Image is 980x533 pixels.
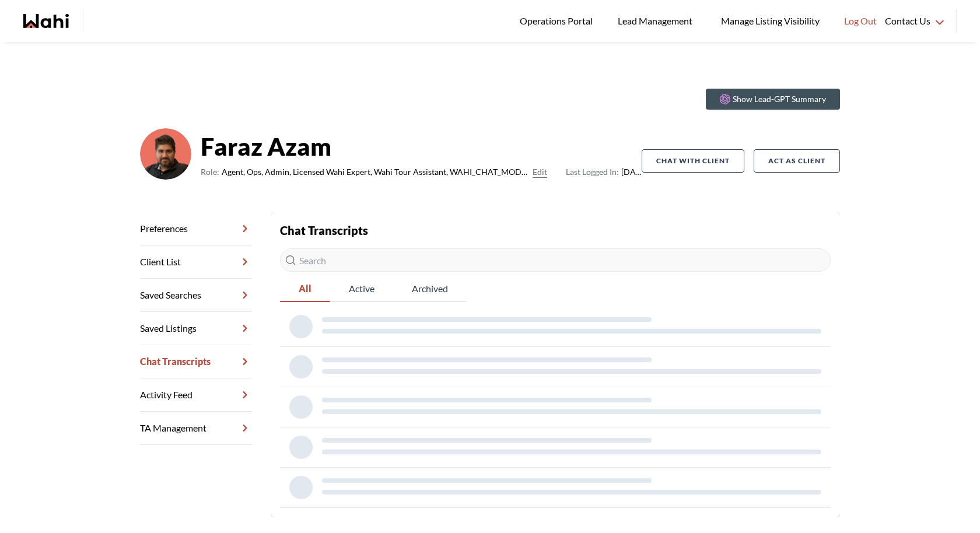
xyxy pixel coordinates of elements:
[642,149,744,173] button: Chat with client
[140,345,252,378] a: Chat Transcripts
[566,165,642,179] span: [DATE]
[520,13,597,29] span: Operations Portal
[222,165,528,179] span: Agent, Ops, Admin, Licensed Wahi Expert, Wahi Tour Assistant, WAHI_CHAT_MODERATOR
[566,167,619,177] span: Last Logged In:
[844,13,877,29] span: Log Out
[533,165,547,179] button: Edit
[140,246,252,279] a: Client List
[140,312,252,345] a: Saved Listings
[618,13,696,29] span: Lead Management
[330,276,393,302] button: Active
[733,93,826,105] p: Show Lead-GPT Summary
[140,412,252,445] a: TA Management
[201,165,219,179] span: Role:
[201,129,642,164] strong: Faraz Azam
[140,128,191,180] img: d03c15c2156146a3.png
[23,14,69,28] a: Wahi homepage
[280,276,330,302] button: All
[140,212,252,246] a: Preferences
[140,279,252,312] a: Saved Searches
[393,276,467,301] span: Archived
[280,248,831,272] input: Search
[717,13,823,29] span: Manage Listing Visibility
[754,149,840,173] button: Act as Client
[706,89,840,110] button: Show Lead-GPT Summary
[330,276,393,301] span: Active
[140,378,252,412] a: Activity Feed
[280,276,330,301] span: All
[280,223,368,237] strong: Chat Transcripts
[393,276,467,302] button: Archived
